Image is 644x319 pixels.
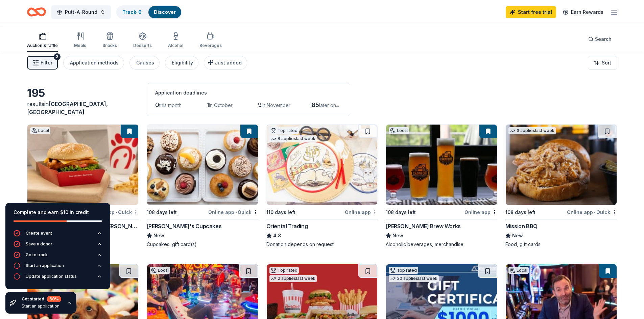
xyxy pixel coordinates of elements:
[386,124,497,248] a: Image for Crawford Brew WorksLocal108 days leftOnline app[PERSON_NAME] Brew WorksNewAlcoholic bev...
[266,222,308,230] div: Oriental Trading
[65,8,97,16] span: Putt-A-Round
[147,125,258,205] img: Image for Molly's Cupcakes
[27,43,58,48] div: Auction & raffle
[505,241,617,248] div: Food, gift cards
[147,124,258,248] a: Image for Molly's Cupcakes108 days leftOnline app•Quick[PERSON_NAME]'s CupcakesNewCupcakes, gift ...
[215,60,242,65] span: Just added
[47,296,61,302] div: 60 %
[505,124,617,248] a: Image for Mission BBQ3 applieslast week108 days leftOnline app•QuickMission BBQNewFood, gift cards
[235,210,237,215] span: •
[26,263,64,268] div: Start an application
[389,127,409,134] div: Local
[386,125,497,205] img: Image for Crawford Brew Works
[153,232,164,240] span: New
[389,267,418,274] div: Top rated
[27,125,138,205] img: Image for Chick-fil-A (Davenport)
[508,267,529,274] div: Local
[27,100,139,116] div: results
[51,5,111,19] button: Putt-A-Round
[27,86,139,100] div: 195
[207,101,209,108] span: 1
[595,35,612,43] span: Search
[389,275,439,282] div: 30 applies last week
[506,125,617,205] img: Image for Mission BBQ
[26,252,48,258] div: Go to track
[269,135,317,142] div: 8 applies last week
[154,9,176,15] a: Discover
[159,102,182,108] span: this month
[26,274,77,279] div: Update application status
[505,208,535,216] div: 108 days left
[116,210,117,215] span: •
[165,56,198,70] button: Eligibility
[199,43,222,48] div: Beverages
[505,222,538,230] div: Mission BBQ
[506,6,556,18] a: Start free trial
[208,208,258,216] div: Online app Quick
[588,56,617,70] button: Sort
[386,241,497,248] div: Alcoholic beverages, merchandise
[602,59,611,67] span: Sort
[269,267,299,274] div: Top rated
[14,251,102,262] button: Go to track
[27,29,58,52] button: Auction & raffle
[74,29,86,52] button: Meals
[262,102,290,108] span: in November
[266,208,295,216] div: 110 days left
[386,208,416,216] div: 108 days left
[74,43,86,48] div: Meals
[583,32,617,46] button: Search
[508,127,556,134] div: 3 applies last week
[122,9,142,15] a: Track· 6
[209,102,233,108] span: in October
[386,222,460,230] div: [PERSON_NAME] Brew Works
[147,241,258,248] div: Cupcakes, gift card(s)
[204,56,247,70] button: Just added
[30,127,50,134] div: Local
[14,273,102,284] button: Update application status
[14,241,102,251] button: Save a donor
[309,101,319,108] span: 185
[464,208,497,216] div: Online app
[594,210,595,215] span: •
[14,262,102,273] button: Start an application
[392,232,403,240] span: New
[27,4,46,20] a: Home
[27,124,139,248] a: Image for Chick-fil-A (Davenport)Local110 days leftOnline app•Quick[DEMOGRAPHIC_DATA]-fil-A ([PER...
[345,208,378,216] div: Online app
[14,208,102,216] div: Complete and earn $10 in credit
[136,59,154,67] div: Causes
[133,29,152,52] button: Desserts
[27,56,58,70] button: Filter2
[559,6,607,18] a: Earn Rewards
[27,101,108,115] span: [GEOGRAPHIC_DATA], [GEOGRAPHIC_DATA]
[22,296,61,302] div: Get started
[41,59,52,67] span: Filter
[116,5,182,19] button: Track· 6Discover
[102,29,117,52] button: Snacks
[26,231,52,236] div: Create event
[267,125,378,205] img: Image for Oriental Trading
[155,101,159,108] span: 0
[133,43,152,48] div: Desserts
[155,89,342,97] div: Application deadlines
[147,222,221,230] div: [PERSON_NAME]'s Cupcakes
[168,29,183,52] button: Alcohol
[22,303,61,309] div: Start an application
[26,241,52,247] div: Save a donor
[319,102,339,108] span: later on...
[63,56,124,70] button: Application methods
[567,208,617,216] div: Online app Quick
[150,267,170,274] div: Local
[269,127,299,134] div: Top rated
[266,241,378,248] div: Donation depends on request
[258,101,262,108] span: 9
[147,208,177,216] div: 108 days left
[129,56,160,70] button: Causes
[27,101,108,115] span: in
[14,230,102,241] button: Create event
[273,232,281,240] span: 4.8
[512,232,523,240] span: New
[199,29,222,52] button: Beverages
[70,59,119,67] div: Application methods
